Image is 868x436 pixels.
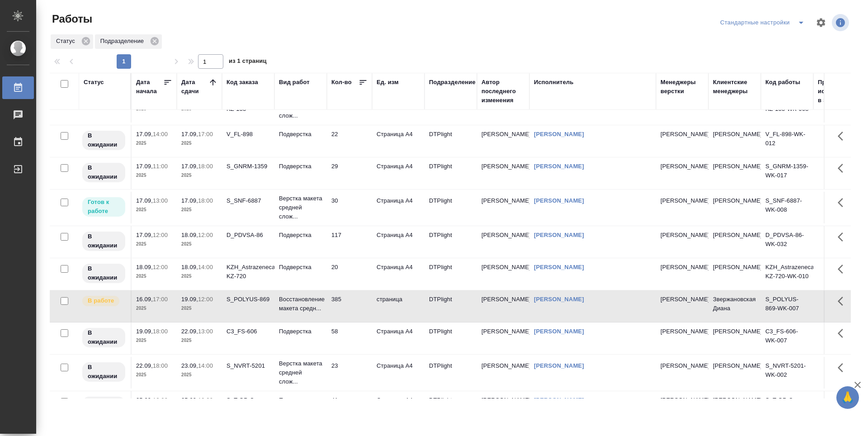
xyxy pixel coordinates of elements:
a: [PERSON_NAME] [534,131,584,137]
p: 2025 [181,304,217,313]
p: 25.09, [136,397,153,403]
td: 22 [327,125,372,157]
div: Кол-во [331,78,352,87]
td: DTPlight [425,258,477,290]
div: Исполнитель выполняет работу [81,295,126,307]
a: [PERSON_NAME] [534,264,584,270]
p: 11:00 [153,163,168,170]
p: 17.09, [136,163,153,170]
td: Звержановская Диана [708,290,761,322]
div: S_T-OP-C-25070 [226,396,270,414]
p: 17:00 [198,131,213,137]
td: DTPlight [425,125,477,157]
p: 2025 [181,272,217,281]
p: 14:00 [198,362,213,369]
p: 17.09, [181,197,198,204]
div: Код заказа [226,78,258,87]
td: Страница А4 [372,391,425,423]
p: 14:00 [153,131,168,137]
div: Автор последнего изменения [481,78,525,105]
td: [PERSON_NAME] [708,258,761,290]
div: Вид работ [279,78,310,87]
p: 22.09, [181,328,198,335]
td: DTPlight [425,157,477,189]
p: В работе [88,296,114,305]
td: Страница А4 [372,157,425,189]
p: 16.09, [136,296,153,303]
p: Восстановление макета средн... [279,295,322,313]
td: 385 [327,290,372,322]
p: [PERSON_NAME] [660,130,704,139]
button: 🙏 [836,386,859,409]
p: В ожидании [88,232,120,250]
td: [PERSON_NAME] [708,125,761,157]
p: [PERSON_NAME] [660,231,704,240]
p: 18.09, [136,264,153,270]
td: DTPlight [425,192,477,223]
div: D_PDVSA-86 [226,231,270,240]
p: 2025 [136,370,172,379]
p: 12:00 [198,232,213,238]
p: 2025 [181,171,217,180]
p: 2025 [181,139,217,148]
td: Страница А4 [372,258,425,290]
td: DTPlight [425,357,477,389]
p: Подверстка [279,396,322,405]
div: Исполнитель назначен, приступать к работе пока рано [81,162,126,183]
div: Исполнитель назначен, приступать к работе пока рано [81,263,126,284]
td: [PERSON_NAME] [477,391,529,423]
td: S_T-OP-C-25070-WK-008 [761,391,813,423]
p: 12:00 [198,296,213,303]
td: S_GNRM-1359-WK-017 [761,157,813,189]
td: [PERSON_NAME] [708,192,761,223]
td: DTPlight [425,391,477,423]
td: V_FL-898-WK-012 [761,125,813,157]
p: 19.09, [136,328,153,335]
p: 22.09, [136,362,153,369]
button: Здесь прячутся важные кнопки [832,357,854,379]
div: Исполнитель назначен, приступать к работе пока рано [81,361,126,383]
p: В ожидании [88,397,120,415]
div: Подразделение [429,78,476,87]
p: [PERSON_NAME] [660,361,704,370]
div: V_FL-898 [226,130,270,139]
p: Подверстка [279,162,322,171]
p: Подверстка [279,130,322,139]
p: Верстка макета средней слож... [279,359,322,386]
button: Здесь прячутся важные кнопки [832,290,854,312]
td: 117 [327,226,372,258]
p: 18:00 [198,163,213,170]
td: 41 [327,391,372,423]
p: 18.09, [181,232,198,238]
p: 17.09, [181,131,198,137]
p: 18:00 [153,362,168,369]
a: [PERSON_NAME] [534,362,584,369]
p: [PERSON_NAME] [660,396,704,405]
p: 17.09, [136,232,153,238]
td: KZH_Astrazeneca-KZ-720-WK-010 [761,258,813,290]
td: S_SNF-6887-WK-008 [761,192,813,223]
td: 20 [327,258,372,290]
p: [PERSON_NAME] [660,263,704,272]
p: 2025 [181,336,217,345]
div: Клиентские менеджеры [713,78,756,96]
div: Исполнитель назначен, приступать к работе пока рано [81,327,126,348]
td: DTPlight [425,226,477,258]
td: [PERSON_NAME] [477,125,529,157]
div: Код работы [765,78,800,87]
a: [PERSON_NAME] [534,163,584,170]
p: 2025 [136,304,172,313]
p: 19:00 [198,397,213,403]
p: 17.09, [181,163,198,170]
p: В ожидании [88,131,120,149]
td: [PERSON_NAME] [477,157,529,189]
td: DTPlight [425,322,477,354]
td: C3_FS-606-WK-007 [761,322,813,354]
p: 2025 [136,171,172,180]
button: Здесь прячутся важные кнопки [832,192,854,213]
p: Готов к работе [88,198,120,216]
td: Страница А4 [372,322,425,354]
td: Страница А4 [372,357,425,389]
p: [PERSON_NAME] [660,196,704,205]
p: Подверстка [279,231,322,240]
